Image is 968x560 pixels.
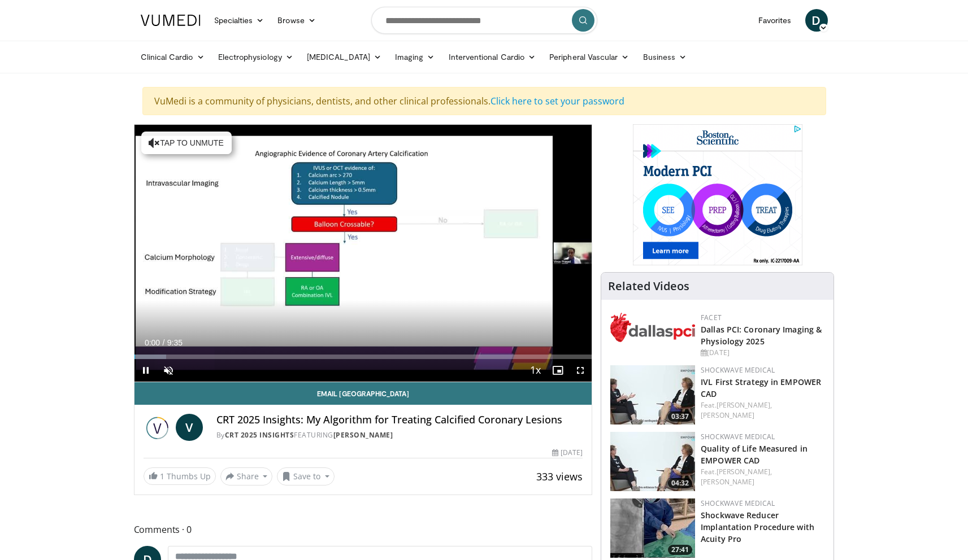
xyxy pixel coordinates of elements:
button: Unmute [157,359,180,382]
a: D [805,9,828,32]
span: / [163,338,165,347]
a: FACET [701,313,722,322]
a: Favorites [752,9,798,32]
a: [PERSON_NAME] [701,410,754,420]
span: 03:37 [668,412,692,422]
a: Email [GEOGRAPHIC_DATA] [134,382,592,405]
span: 04:32 [668,478,692,488]
a: Business [636,46,694,68]
a: [MEDICAL_DATA] [300,46,388,68]
div: Feat. [701,400,824,421]
button: Playback Rate [524,359,546,382]
div: [DATE] [552,448,583,458]
img: VuMedi Logo [141,15,201,26]
h4: Related Videos [608,279,689,293]
a: [PERSON_NAME] [701,477,754,487]
a: [PERSON_NAME], [717,400,772,410]
a: CRT 2025 Insights [225,430,294,440]
div: [DATE] [701,348,824,358]
a: Electrophysiology [211,46,300,68]
button: Tap to unmute [141,132,232,154]
button: Save to [277,467,335,485]
img: 9eb1ace8-3519-47eb-9dc2-779ff3cd3289.150x105_q85_crop-smart_upscale.jpg [610,498,695,558]
a: Shockwave Medical [701,432,775,441]
button: Enable picture-in-picture mode [546,359,569,382]
video-js: Video Player [134,125,592,382]
img: 939357b5-304e-4393-95de-08c51a3c5e2a.png.150x105_q85_autocrop_double_scale_upscale_version-0.2.png [610,313,695,342]
a: Click here to set your password [490,95,624,107]
a: [PERSON_NAME] [333,430,393,440]
a: Browse [271,9,323,32]
iframe: Advertisement [633,124,802,265]
div: Progress Bar [134,355,592,359]
a: V [176,414,203,441]
a: Clinical Cardio [134,46,211,68]
a: Shockwave Medical [701,498,775,508]
img: CRT 2025 Insights [144,414,171,441]
a: Quality of Life Measured in EMPOWER CAD [701,443,808,466]
span: 1 [160,471,164,482]
a: [PERSON_NAME], [717,467,772,476]
a: Specialties [207,9,271,32]
a: Shockwave Reducer Implantation Procedure with Acuity Pro [701,510,814,544]
a: Interventional Cardio [442,46,543,68]
a: Peripheral Vascular [542,46,636,68]
div: By FEATURING [216,430,583,440]
input: Search topics, interventions [371,7,597,34]
a: 1 Thumbs Up [144,467,216,485]
span: 333 views [536,470,583,483]
a: Shockwave Medical [701,365,775,375]
a: Dallas PCI: Coronary Imaging & Physiology 2025 [701,324,822,347]
a: 03:37 [610,365,695,425]
button: Fullscreen [569,359,592,382]
div: VuMedi is a community of physicians, dentists, and other clinical professionals. [142,87,826,115]
a: Imaging [388,46,442,68]
a: 04:32 [610,432,695,491]
button: Pause [134,359,157,382]
span: 9:35 [167,338,183,347]
span: Comments 0 [134,522,593,537]
span: 27:41 [668,545,692,555]
div: Feat. [701,467,824,487]
button: Share [220,467,273,485]
h4: CRT 2025 Insights: My Algorithm for Treating Calcified Coronary Lesions [216,414,583,426]
img: 800aad74-24c1-4f41-97bf-f266a3035bd6.150x105_q85_crop-smart_upscale.jpg [610,432,695,491]
span: 0:00 [145,338,160,347]
a: 27:41 [610,498,695,558]
img: 2df089ca-1dad-4fd6-936f-b7d945753860.150x105_q85_crop-smart_upscale.jpg [610,365,695,425]
a: IVL First Strategy in EMPOWER CAD [701,377,821,399]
